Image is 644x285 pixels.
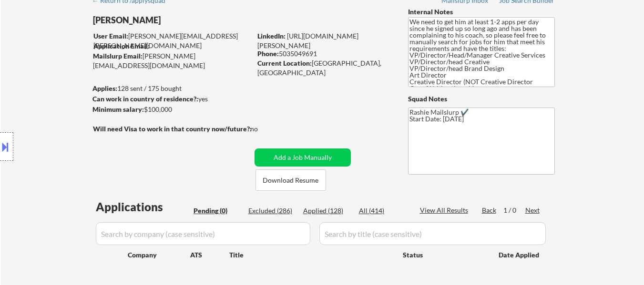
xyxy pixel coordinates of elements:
div: Internal Notes [408,7,555,17]
div: Status [403,246,485,263]
div: ATS [190,250,229,260]
div: [PERSON_NAME] [93,14,289,26]
div: Pending (0) [194,206,241,216]
div: Company [128,250,190,260]
div: Back [482,206,497,215]
div: [PERSON_NAME][EMAIL_ADDRESS][PERSON_NAME][DOMAIN_NAME] [93,31,251,50]
div: Applied (128) [303,206,351,216]
a: [URL][DOMAIN_NAME][PERSON_NAME] [257,32,358,49]
input: Search by company (case sensitive) [96,222,310,245]
div: [GEOGRAPHIC_DATA], [GEOGRAPHIC_DATA] [257,59,392,77]
strong: Application Email: [93,42,150,50]
input: Search by title (case sensitive) [319,222,546,245]
strong: Will need Visa to work in that country now/future?: [93,125,252,133]
div: 128 sent / 175 bought [92,84,251,93]
div: All (414) [359,206,407,216]
button: Add a Job Manually [255,148,351,167]
div: no [250,124,277,134]
button: Download Resume [256,169,326,191]
div: 5035049691 [257,49,392,59]
div: $100,000 [92,105,251,114]
div: Squad Notes [408,94,555,104]
div: Excluded (286) [248,206,296,216]
div: Date Applied [499,250,541,260]
strong: User Email: [93,32,128,40]
div: Next [525,206,541,215]
div: [PERSON_NAME][EMAIL_ADDRESS][DOMAIN_NAME] [93,51,251,70]
strong: Phone: [257,49,279,58]
strong: LinkedIn: [257,32,286,40]
div: View All Results [420,206,471,215]
div: Title [229,250,394,260]
div: 1 / 0 [503,206,525,215]
strong: Mailslurp Email: [93,52,143,60]
strong: Current Location: [257,59,312,67]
